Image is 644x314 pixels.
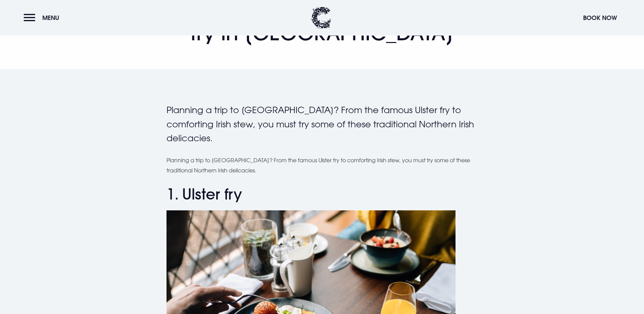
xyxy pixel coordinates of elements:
[166,103,478,145] p: Planning a trip to [GEOGRAPHIC_DATA]? From the famous Ulster fry to comforting Irish stew, you mu...
[42,14,59,22] span: Menu
[311,7,331,29] img: Clandeboye Lodge
[166,185,478,203] h2: 1. Ulster fry
[166,155,478,176] p: Planning a trip to [GEOGRAPHIC_DATA]? From the famous Ulster fry to comforting Irish stew, you mu...
[580,11,620,25] button: Book Now
[24,11,63,25] button: Menu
